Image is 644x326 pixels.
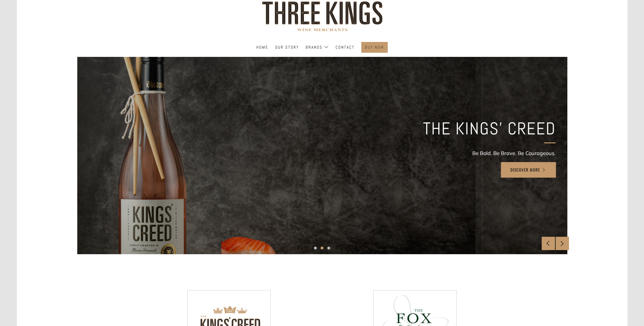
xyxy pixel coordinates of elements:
[327,247,330,249] button: 3
[423,118,556,139] h2: THE KINGS' CREED
[256,42,268,52] a: Home
[275,42,299,52] a: Our Story
[321,247,323,249] button: 2
[336,42,355,52] a: Contact
[501,162,556,177] a: Discover More
[365,42,384,52] a: BUY NOW
[423,148,556,158] p: Be Bold. Be Brave. Be Courageous.
[306,42,329,52] a: Brands
[314,247,317,249] button: 1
